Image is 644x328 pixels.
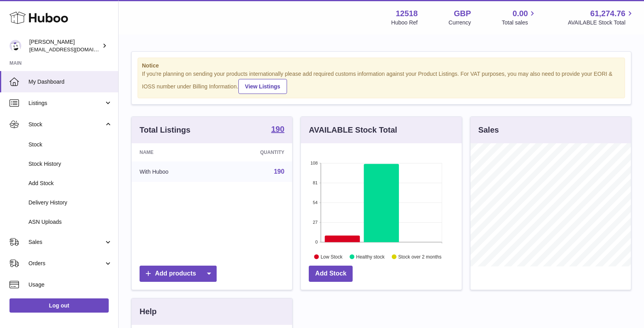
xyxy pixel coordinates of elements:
[590,8,625,19] span: 61,274.76
[28,78,112,86] span: My Dashboard
[238,79,287,94] a: View Listings
[28,218,112,226] span: ASN Uploads
[313,200,318,205] text: 54
[513,8,528,19] span: 0.00
[9,40,21,52] img: caitlin@fancylamp.co
[140,306,157,317] h3: Help
[391,19,418,26] div: Huboo Ref
[140,266,217,282] a: Add products
[28,260,104,267] span: Orders
[478,125,499,135] h3: Sales
[9,298,109,313] a: Log out
[132,161,216,182] td: With Huboo
[398,254,442,259] text: Stock over 2 months
[29,38,100,53] div: [PERSON_NAME]
[132,143,216,161] th: Name
[28,238,104,246] span: Sales
[271,125,284,133] strong: 190
[28,141,112,148] span: Stock
[140,125,191,135] h3: Total Listings
[274,168,285,175] a: 190
[396,8,418,19] strong: 12518
[449,19,471,26] div: Currency
[309,125,397,135] h3: AVAILABLE Stock Total
[216,143,292,161] th: Quantity
[502,8,537,26] a: 0.00 Total sales
[454,8,471,19] strong: GBP
[28,199,112,206] span: Delivery History
[568,8,635,26] a: 61,274.76 AVAILABLE Stock Total
[142,70,621,94] div: If you're planning on sending your products internationally please add required customs informati...
[28,180,112,187] span: Add Stock
[28,160,112,168] span: Stock History
[568,19,635,26] span: AVAILABLE Stock Total
[313,220,318,225] text: 27
[356,254,385,259] text: Healthy stock
[28,281,112,289] span: Usage
[28,121,104,128] span: Stock
[28,99,104,107] span: Listings
[321,254,343,259] text: Low Stock
[309,266,353,282] a: Add Stock
[271,125,284,135] a: 190
[313,180,318,185] text: 81
[502,19,537,26] span: Total sales
[315,240,318,244] text: 0
[310,161,317,165] text: 108
[142,62,621,69] strong: Notice
[29,46,116,52] span: [EMAIL_ADDRESS][DOMAIN_NAME]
